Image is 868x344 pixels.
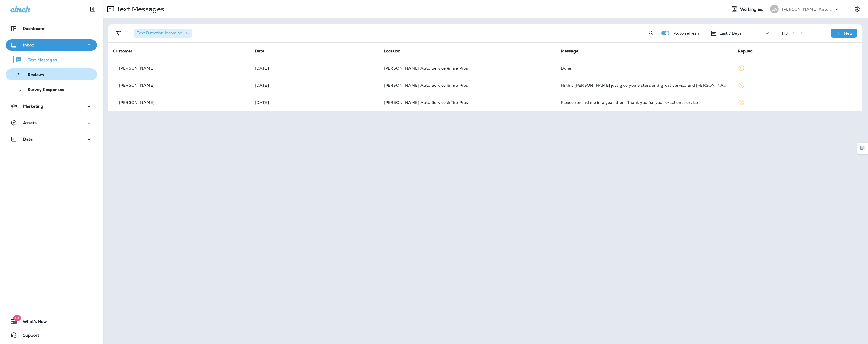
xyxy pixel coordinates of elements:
[119,83,154,88] p: [PERSON_NAME]
[561,66,729,70] div: Done
[22,58,57,63] p: Text Messages
[782,7,833,11] p: [PERSON_NAME] Auto Service & Tire Pros
[17,333,39,340] span: Support
[23,43,34,47] p: Inbox
[22,72,44,78] p: Reviews
[782,31,788,35] div: 1 - 3
[384,48,400,54] span: Location
[255,48,265,54] span: Date
[6,117,97,128] button: Assets
[740,7,764,12] span: Working as:
[645,27,657,39] button: Search Messages
[6,23,97,34] button: Dashboard
[85,3,101,15] button: Collapse Sidebar
[119,100,154,105] p: [PERSON_NAME]
[6,83,97,95] button: Survey Responses
[134,29,192,38] div: Text Direction:Incoming
[770,5,779,13] div: SA
[6,316,97,327] button: 19What's New
[6,100,97,112] button: Marketing
[738,48,753,54] span: Replied
[6,133,97,145] button: Data
[6,68,97,80] button: Reviews
[23,26,45,31] p: Dashboard
[13,315,21,321] span: 19
[844,31,853,35] p: New
[255,100,375,105] p: Sep 10, 2025 09:49 AM
[119,66,154,70] p: [PERSON_NAME]
[384,83,468,88] span: [PERSON_NAME] Auto Service & Tire Pros
[719,31,742,35] p: Last 7 Days
[561,83,729,88] div: Hi this Ford yamamoto just give you 5 stars and great service and Luis Flores thank
[23,120,37,125] p: Assets
[114,5,164,13] p: Text Messages
[561,100,729,105] div: Please remind me in a year then. Thank you for your excellent service
[6,329,97,341] button: Support
[113,27,124,39] button: Filters
[255,83,375,88] p: Sep 11, 2025 11:06 AM
[113,48,132,54] span: Customer
[561,48,578,54] span: Message
[860,146,865,151] img: Detect Auto
[23,137,33,141] p: Data
[22,87,64,93] p: Survey Responses
[17,319,47,326] span: What's New
[674,31,699,35] p: Auto refresh
[384,100,468,105] span: [PERSON_NAME] Auto Service & Tire Pros
[6,39,97,51] button: Inbox
[384,66,468,71] span: [PERSON_NAME] Auto Service & Tire Pros
[6,54,97,66] button: Text Messages
[255,66,375,70] p: Sep 12, 2025 08:44 AM
[852,4,862,14] button: Settings
[23,104,43,108] p: Marketing
[137,30,182,35] span: Text Direction : Incoming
